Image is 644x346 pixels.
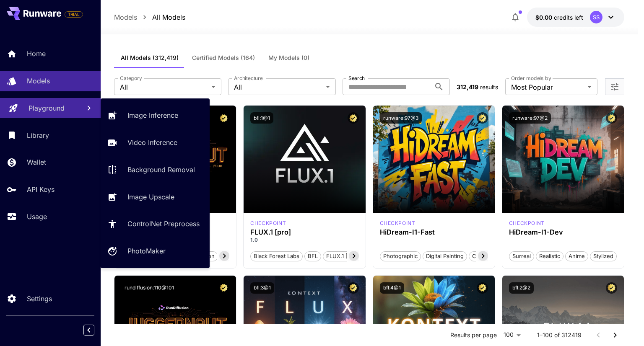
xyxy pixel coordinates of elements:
p: API Keys [27,184,55,194]
p: Background Removal [127,165,195,175]
span: All [120,82,208,92]
div: HiDream Dev [509,219,545,227]
a: Background Removal [101,160,210,180]
button: Certified Model – Vetted for best performance and includes a commercial license. [348,282,359,294]
div: SS [590,11,602,23]
span: results [480,83,498,90]
p: Video Inference [127,137,177,147]
p: Models [114,12,137,22]
button: bfl:3@1 [250,282,274,294]
p: Models [27,76,50,86]
p: checkpoint [380,219,415,227]
button: Certified Model – Vetted for best performance and includes a commercial license. [348,112,359,124]
p: Image Upscale [127,192,174,202]
span: BFL [305,252,321,261]
a: Image Upscale [101,186,210,207]
span: TRIAL [65,11,83,18]
button: Go to next page [607,327,623,343]
p: checkpoint [250,219,286,227]
span: Stylized [590,252,616,261]
span: My Models (0) [268,54,309,62]
button: Certified Model – Vetted for best performance and includes a commercial license. [606,112,617,124]
label: Category [120,75,142,82]
label: Order models by [511,75,551,82]
button: Open more filters [610,82,620,92]
p: Library [27,130,49,140]
h3: FLUX.1 [pro] [250,228,358,236]
a: Video Inference [101,132,210,153]
p: 1.0 [250,236,358,244]
button: Certified Model – Vetted for best performance and includes a commercial license. [218,112,229,124]
span: Most Popular [511,82,584,92]
span: Cinematic [469,252,501,261]
span: All Models (312,419) [121,54,179,62]
button: runware:97@2 [509,112,551,124]
button: bfl:2@2 [509,282,534,294]
a: PhotoMaker [101,241,210,261]
span: Surreal [509,252,534,261]
span: $0.00 [535,14,554,21]
p: Results per page [450,331,497,339]
button: rundiffusion:110@101 [121,282,177,294]
div: $0.00 [535,13,583,22]
p: 1–100 of 312419 [537,331,582,339]
span: credits left [554,14,583,21]
span: All [234,82,322,92]
button: Certified Model – Vetted for best performance and includes a commercial license. [218,282,229,294]
span: 312,419 [457,83,478,90]
p: PhotoMaker [127,246,166,256]
p: Home [27,49,46,59]
span: Photographic [380,252,421,261]
span: Digital Painting [423,252,467,261]
a: Image Inference [101,105,210,126]
span: Black Forest Labs [251,252,302,261]
div: 100 [500,329,524,341]
button: runware:97@3 [380,112,422,124]
p: checkpoint [509,219,545,227]
p: All Models [152,12,185,22]
button: bfl:4@1 [380,282,404,294]
p: ControlNet Preprocess [127,219,200,229]
span: Anime [566,252,588,261]
a: ControlNet Preprocess [101,214,210,234]
button: Certified Model – Vetted for best performance and includes a commercial license. [477,112,488,124]
h3: HiDream-I1-Fast [380,228,488,236]
button: Certified Model – Vetted for best performance and includes a commercial license. [477,282,488,294]
p: Playground [29,103,65,113]
span: FLUX.1 [pro] [323,252,361,261]
p: Wallet [27,157,46,167]
span: Realistic [536,252,563,261]
button: $0.00 [527,8,624,27]
label: Architecture [234,75,262,82]
span: Certified Models (164) [192,54,255,62]
nav: breadcrumb [114,12,185,22]
button: bfl:1@1 [250,112,273,124]
p: Usage [27,212,47,222]
p: Image Inference [127,110,178,120]
button: Certified Model – Vetted for best performance and includes a commercial license. [606,282,617,294]
h3: HiDream-I1-Dev [509,228,617,236]
div: fluxpro [250,219,286,227]
p: Settings [27,294,52,304]
span: Add your payment card to enable full platform functionality. [65,9,83,19]
label: Search [348,75,365,82]
div: Collapse sidebar [90,323,101,338]
button: Collapse sidebar [83,325,94,336]
div: HiDream Fast [380,219,415,227]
